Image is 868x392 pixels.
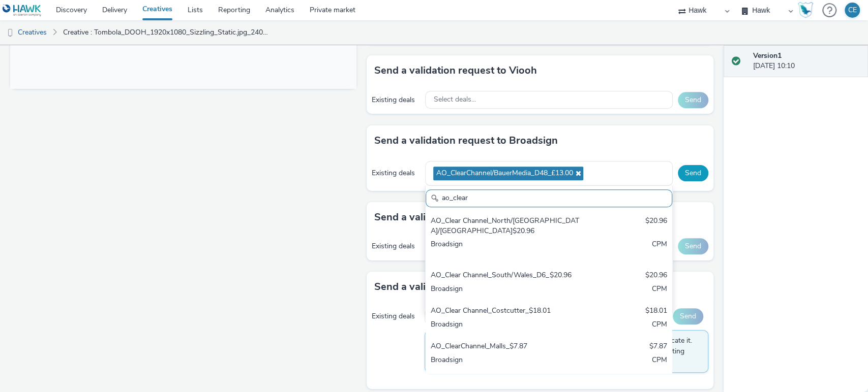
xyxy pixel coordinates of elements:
[753,51,860,72] div: [DATE] 10:10
[88,31,259,127] img: Advertisement preview
[678,238,708,254] button: Send
[374,133,558,148] h3: Send a validation request to Broadsign
[798,2,813,18] img: Hawk Academy
[374,210,571,225] h3: Send a validation request to MyAdbooker
[645,216,667,237] div: $20.96
[374,279,575,295] h3: Send a validation request to Phenix Digital
[431,216,586,237] div: AO_Clear Channel_North/[GEOGRAPHIC_DATA]/[GEOGRAPHIC_DATA]$20.96
[673,308,703,324] button: Send
[436,169,573,178] span: AO_ClearChannel/BauerMedia_D48_£13.00
[652,319,667,331] div: CPM
[652,239,667,260] div: CPM
[652,355,667,367] div: CPM
[678,92,708,108] button: Send
[753,51,782,60] strong: Version 1
[372,95,420,105] div: Existing deals
[431,306,586,317] div: AO_Clear Channel_Costcutter_$18.01
[372,168,420,178] div: Existing deals
[3,4,42,17] img: undefined Logo
[848,3,857,18] div: CE
[5,28,15,38] img: dooh
[431,239,586,260] div: Broadsign
[645,306,667,317] div: $18.01
[798,2,817,18] a: Hawk Academy
[431,355,586,367] div: Broadsign
[678,165,708,181] button: Send
[431,284,586,296] div: Broadsign
[426,189,672,207] input: Search......
[372,241,420,251] div: Existing deals
[431,341,586,353] div: AO_ClearChannel_Malls_$7.87
[58,20,275,45] a: Creative : Tombola_DOOH_1920x1080_Sizzling_Static.jpg_24072025
[372,311,420,321] div: Existing deals
[431,319,586,331] div: Broadsign
[652,284,667,296] div: CPM
[431,270,586,282] div: AO_Clear Channel_South/Wales_D6_$20.96
[374,63,537,78] h3: Send a validation request to Viooh
[433,95,475,104] span: Select deals...
[649,341,667,353] div: $7.87
[645,270,667,282] div: $20.96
